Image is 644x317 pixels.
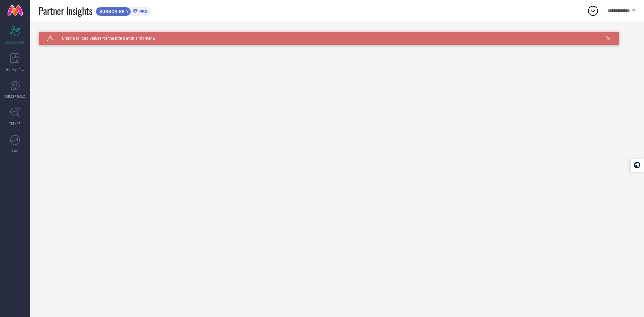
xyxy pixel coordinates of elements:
[138,9,148,14] span: PRO
[9,121,21,126] span: TRENDS
[39,32,636,37] div: Unable to load filters at this moment. Please try later.
[12,148,18,153] span: FWD
[5,94,25,99] span: SUGGESTIONS
[6,67,24,72] span: WORKSPACE
[54,36,155,41] span: Unable to load values for the filters at this moment.
[5,40,25,45] span: SCORECARDS
[96,9,126,14] span: SUBSCRIBE
[96,5,151,16] a: SUBSCRIBEPRO
[587,5,599,17] div: Open download list
[39,4,92,18] span: Partner Insights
